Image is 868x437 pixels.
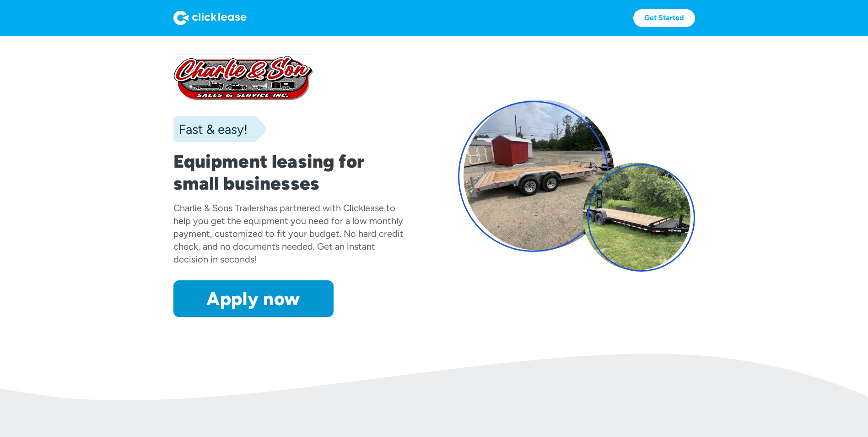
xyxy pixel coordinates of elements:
img: Logo [173,11,247,25]
h1: Equipment leasing for small businesses [173,150,410,194]
div: Fast & easy! [173,120,248,138]
a: Get Started [633,9,695,27]
div: has partnered with Clicklease to help you get the equipment you need for a low monthly payment, c... [173,202,404,265]
a: Apply now [173,280,334,317]
div: Charlie & Sons Trailers [173,202,264,213]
